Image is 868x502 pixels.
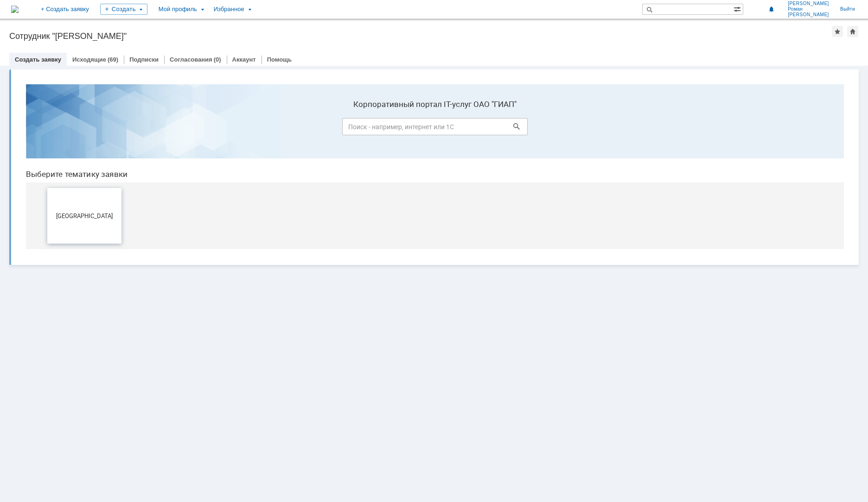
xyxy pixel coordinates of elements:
[9,31,832,41] div: Сотрудник "[PERSON_NAME]"
[734,4,743,13] span: Расширенный поиск
[11,6,19,13] a: Перейти на домашнюю страницу
[15,56,61,63] a: Создать заявку
[788,6,829,12] span: Роман
[11,6,19,13] img: logo
[7,93,825,102] header: Выберите тематику заявки
[788,12,829,18] span: [PERSON_NAME]
[72,56,106,63] a: Исходящие
[170,56,212,63] a: Согласования
[788,1,829,6] span: [PERSON_NAME]
[32,135,100,142] span: [GEOGRAPHIC_DATA]
[214,56,221,63] div: (0)
[324,41,509,58] input: Поиск - например, интернет или 1С
[267,56,292,63] a: Помощь
[324,23,509,32] label: Корпоративный портал IT-услуг ОАО "ГИАП"
[847,26,858,37] div: Сделать домашней страницей
[832,26,843,37] div: Добавить в избранное
[232,56,256,63] a: Аккаунт
[100,4,147,15] div: Создать
[108,56,118,63] div: (69)
[29,111,103,167] button: [GEOGRAPHIC_DATA]
[129,56,159,63] a: Подписки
